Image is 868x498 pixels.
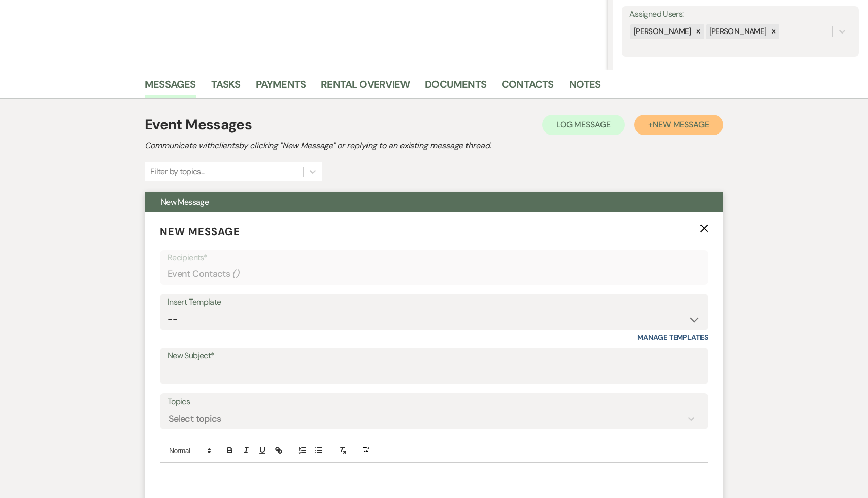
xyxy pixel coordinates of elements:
button: Log Message [542,115,625,135]
a: Documents [425,76,486,98]
a: Notes [569,76,601,98]
div: Insert Template [168,295,700,310]
div: Select topics [169,412,221,425]
span: New Message [161,196,209,207]
span: Log Message [556,119,611,130]
label: Topics [168,394,700,409]
span: ( ) [232,267,240,281]
a: Contacts [502,76,554,98]
div: Filter by topics... [150,165,205,178]
span: New Message [653,119,709,130]
span: New Message [160,225,240,238]
p: Recipients* [168,251,700,264]
a: Payments [256,76,306,98]
a: Messages [145,76,196,98]
h2: Communicate with clients by clicking "New Message" or replying to an existing message thread. [145,140,723,152]
button: +New Message [634,115,723,135]
div: [PERSON_NAME] [706,24,769,39]
div: [PERSON_NAME] [630,24,693,39]
a: Rental Overview [321,76,410,98]
h1: Event Messages [145,114,252,136]
label: Assigned Users: [629,7,851,22]
div: Event Contacts [168,264,700,284]
a: Tasks [211,76,241,98]
a: Manage Templates [637,333,708,342]
label: New Subject* [168,349,700,363]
